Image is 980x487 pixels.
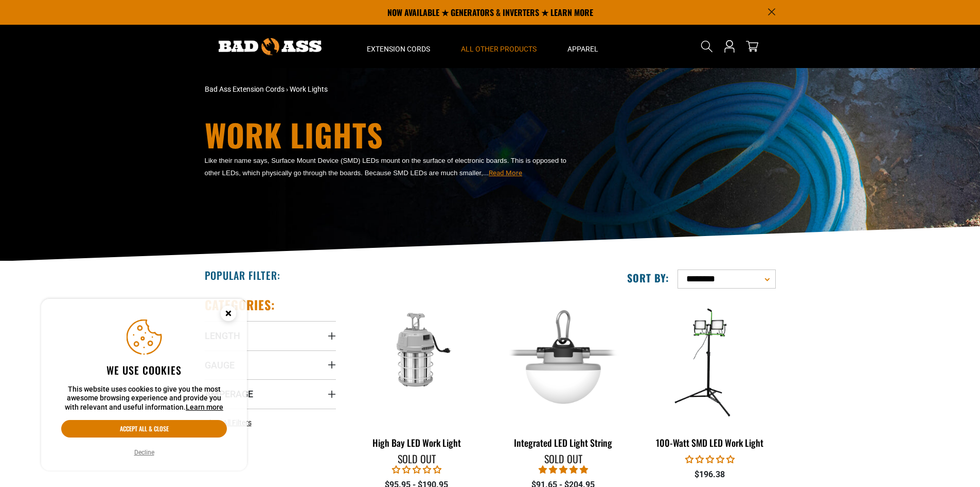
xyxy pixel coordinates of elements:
img: Integrated LED Light String [498,302,628,421]
img: Bad Ass Extension Cords [219,38,322,55]
span: 0.00 stars [392,465,441,475]
div: Integrated LED Light String [497,438,629,447]
summary: Extension Cords [351,25,446,68]
summary: Length [205,321,336,350]
a: Integrated LED Light String Integrated LED Light String [497,297,629,454]
h2: Categories: [205,297,276,313]
summary: Gauge [205,350,336,379]
summary: Search [699,38,715,55]
span: Extension Cords [367,44,430,54]
div: Sold Out [351,454,483,464]
summary: Amperage [205,379,336,408]
summary: All Other Products [446,25,552,68]
span: Work Lights [290,85,328,93]
div: 100-Watt SMD LED Work Light [644,438,775,447]
span: 5.00 stars [539,465,588,475]
img: 100w | 13k [352,302,482,421]
a: Learn more [186,403,223,411]
summary: Apparel [552,25,614,68]
div: High Bay LED Work Light [351,438,483,447]
span: › [286,85,288,93]
span: 0.00 stars [685,455,735,464]
div: Sold Out [497,454,629,464]
nav: breadcrumbs [205,84,580,95]
span: Like their name says, Surface Mount Device (SMD) LEDs mount on the surface of electronic boards. ... [205,157,567,177]
h2: Popular Filter: [205,268,280,282]
button: Accept all & close [61,420,227,438]
button: Decline [131,447,157,458]
h2: We use cookies [61,363,227,377]
img: features [645,302,775,421]
a: 100w | 13k High Bay LED Work Light [351,297,483,454]
a: features 100-Watt SMD LED Work Light [644,297,775,454]
aside: Cookie Consent [41,299,247,471]
span: Apparel [567,44,598,54]
p: This website uses cookies to give you the most awesome browsing experience and provide you with r... [61,385,227,412]
label: Sort by: [627,271,669,284]
span: All Other Products [461,44,537,54]
h1: Work Lights [205,119,580,150]
span: Read More [489,169,522,177]
a: Bad Ass Extension Cords [205,85,284,93]
div: $196.38 [644,468,775,481]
